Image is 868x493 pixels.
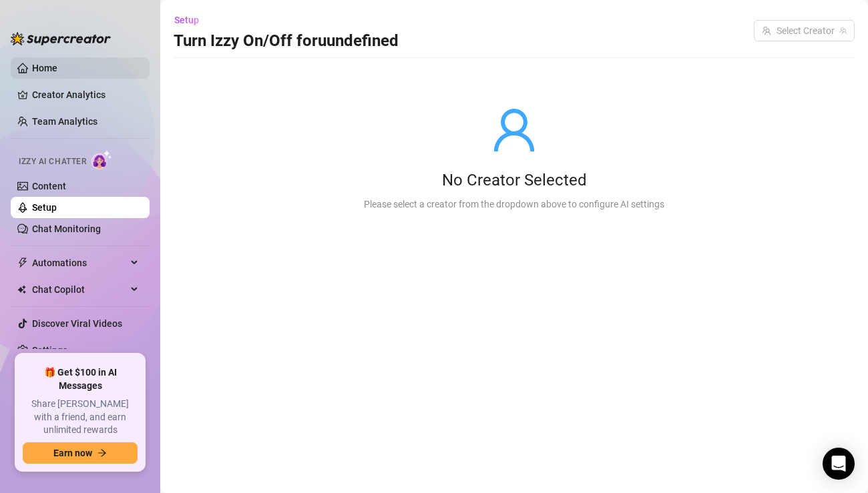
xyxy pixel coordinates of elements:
[23,442,138,464] button: Earn nowarrow-right
[823,448,855,480] div: Open Intercom Messenger
[32,223,101,234] a: Chat Monitoring
[839,27,847,35] span: team
[364,197,664,211] div: Please select a creator from the dropdown above to configure AI settings
[17,258,28,268] span: thunderbolt
[17,285,26,294] img: Chat Copilot
[174,9,210,31] button: Setup
[53,448,92,458] span: Earn now
[32,84,139,105] a: Creator Analytics
[91,150,112,169] img: AI Chatter
[23,366,138,392] span: 🎁 Get $100 in AI Messages
[32,279,127,300] span: Chat Copilot
[490,106,538,154] span: user
[364,170,664,191] div: No Creator Selected
[32,345,67,356] a: Settings
[32,63,57,73] a: Home
[23,398,138,437] span: Share [PERSON_NAME] with a friend, and earn unlimited rewards
[174,15,199,25] span: Setup
[19,155,86,168] span: Izzy AI Chatter
[32,202,57,213] a: Setup
[32,181,66,191] a: Content
[11,32,111,45] img: logo-BBDzfeDw.svg
[32,252,127,274] span: Automations
[32,318,122,329] a: Discover Viral Videos
[174,31,399,52] h3: Turn Izzy On/Off for uundefined
[32,116,97,127] a: Team Analytics
[97,448,107,458] span: arrow-right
